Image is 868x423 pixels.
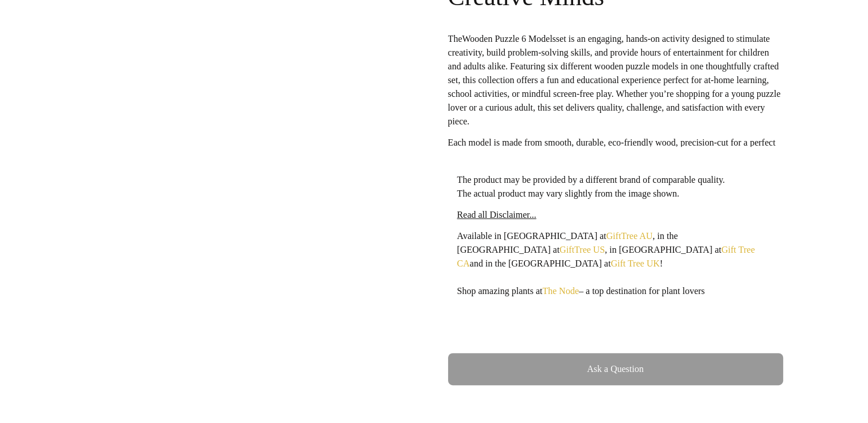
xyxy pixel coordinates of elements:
[457,245,755,268] a: Gift Tree CA
[559,245,605,254] a: GiftTree US
[457,210,536,220] a: Read all Disclaimer...
[448,353,783,385] a: Ask a Question
[457,231,755,296] em: Available in [GEOGRAPHIC_DATA] at , in the [GEOGRAPHIC_DATA] at , in [GEOGRAPHIC_DATA] at and in ...
[611,258,660,268] a: Gift Tree UK
[448,136,783,205] p: Each model is made from smooth, durable, eco-friendly wood, precision-cut for a perfect fit and t...
[462,34,556,44] strong: Wooden Puzzle 6 Models
[448,32,783,128] p: The set is an engaging, hands-on activity designed to stimulate creativity, build problem-solving...
[606,231,653,241] a: GiftTree AU
[457,173,774,201] p: The product may be provided by a different brand of comparable quality. The actual product may va...
[542,286,579,296] a: The Node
